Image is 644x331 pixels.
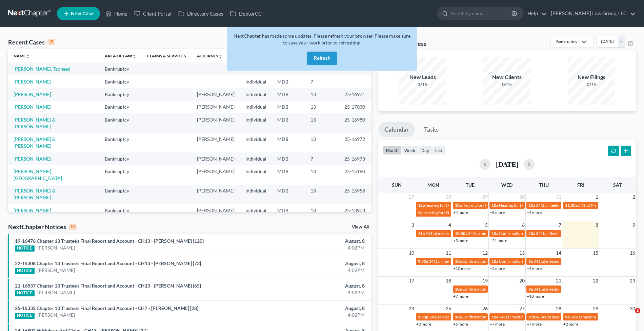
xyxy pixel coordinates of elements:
[632,193,636,201] span: 2
[14,168,62,181] a: [PERSON_NAME][GEOGRAPHIC_DATA]
[466,182,475,188] span: Tue
[253,289,365,296] div: 4:02PM
[539,314,605,319] span: 341(a) meeting for [PERSON_NAME]
[536,203,637,208] span: 341(a) meeting for [PERSON_NAME] & [PERSON_NAME]
[192,165,240,184] td: [PERSON_NAME]
[253,267,365,274] div: 4:02PM
[240,133,272,152] td: Individual
[555,193,562,201] span: 31
[455,259,462,264] span: 10a
[453,321,468,327] a: +5 more
[14,53,30,58] a: Nameunfold_more
[272,113,305,133] td: MDB
[568,73,615,81] div: New Filings
[423,210,476,215] span: Hearing for [PERSON_NAME]
[272,152,305,165] td: MDB
[635,308,640,313] span: 2
[339,101,371,113] td: 25-17030
[499,314,532,319] span: 341(a) meeting for
[499,259,576,264] span: Confirmation hearing for [PERSON_NAME]
[339,152,371,165] td: 25-16973
[15,260,201,266] a: 22-15308 Chapter 13 Trustee's Final Report and Account - CH13 - [PERSON_NAME] [73]
[484,221,488,229] span: 5
[521,221,525,229] span: 6
[253,282,365,289] div: August, 8
[339,185,371,204] td: 25-15958
[339,133,371,152] td: 25-16972
[519,305,525,313] span: 27
[71,11,94,16] span: New Case
[14,117,56,129] a: [PERSON_NAME] & [PERSON_NAME]
[305,75,339,88] td: 7
[527,266,542,271] a: +4 more
[253,312,365,318] div: 4:02PM
[99,62,142,75] td: Bankruptcy
[483,73,531,81] div: New Clients
[555,249,562,257] span: 14
[547,7,636,20] a: [PERSON_NAME] Law Group, LLC
[408,193,415,201] span: 27
[399,81,446,88] div: 3/15
[418,203,425,208] span: 12p
[568,81,615,88] div: 0/15
[132,54,136,58] i: unfold_more
[491,231,498,236] span: 10a
[272,101,305,113] td: MDB
[142,49,192,62] th: Claims & Services
[305,152,339,165] td: 7
[448,221,452,229] span: 4
[490,266,505,271] a: +2 more
[240,165,272,184] td: Individual
[99,113,142,133] td: Bankruptcy
[37,289,75,296] a: [PERSON_NAME]
[37,244,75,251] a: [PERSON_NAME]
[197,53,223,58] a: Attorneyunfold_more
[192,101,240,113] td: [PERSON_NAME]
[462,203,515,208] span: Hearing for [PERSON_NAME]
[99,88,142,100] td: Bankruptcy
[429,314,495,319] span: 341(a) Meeting for [PERSON_NAME]
[519,277,525,285] span: 20
[240,152,272,165] td: Individual
[15,290,35,296] div: NOTICE
[445,305,452,313] span: 25
[8,38,55,46] div: Recent Cases
[392,182,402,188] span: Sun
[14,156,51,162] a: [PERSON_NAME]
[519,193,525,201] span: 30
[519,249,525,257] span: 13
[418,146,432,155] button: day
[613,182,622,188] span: Sat
[15,305,198,311] a: 25-15335 Chapter 13 Trustee's Final Report and Account - CH7 - [PERSON_NAME] [28]
[8,223,77,231] div: NextChapter Notices
[453,266,470,271] a: +10 more
[99,101,142,113] td: Bankruptcy
[418,231,425,236] span: 11a
[240,204,272,217] td: Individual
[527,321,542,327] a: +7 more
[14,188,56,200] a: [PERSON_NAME] & [PERSON_NAME]
[528,231,535,236] span: 10a
[219,54,223,58] i: unfold_more
[455,314,462,319] span: 10a
[565,314,569,319] span: 9a
[418,122,445,137] a: Tasks
[253,260,365,267] div: August, 8
[595,193,599,201] span: 1
[69,224,77,230] div: 10
[418,210,423,215] span: 2p
[401,146,418,155] button: week
[528,203,535,208] span: 10a
[482,305,488,313] span: 26
[240,75,272,88] td: Individual
[339,165,371,184] td: 25-15180
[102,7,131,20] a: Home
[462,287,539,292] span: Confirmation hearing for [PERSON_NAME]
[432,146,445,155] button: list
[272,185,305,204] td: MDB
[307,52,337,65] button: Refresh
[131,7,175,20] a: Client Portal
[227,7,265,20] a: DebtorCC
[240,88,272,100] td: Individual
[272,165,305,184] td: MDB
